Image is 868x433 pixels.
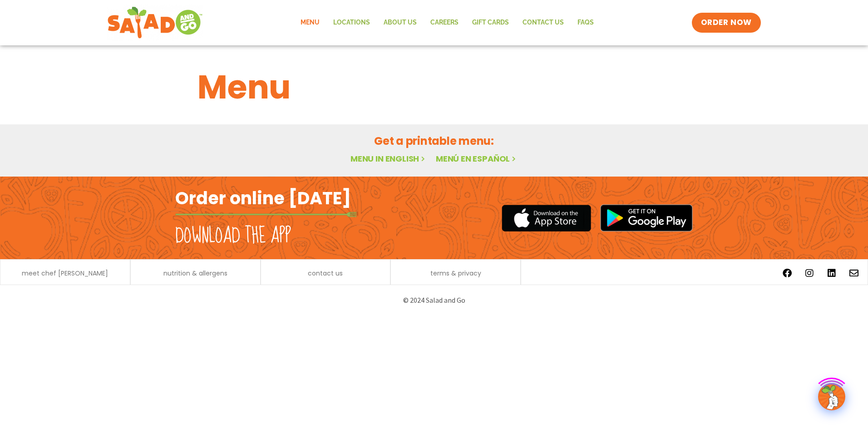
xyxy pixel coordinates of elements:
nav: Menu [294,12,601,33]
a: Menu [294,12,326,33]
a: FAQs [571,12,601,33]
a: About Us [377,12,424,33]
a: Menu in English [350,153,427,164]
img: fork [175,212,357,217]
h2: Order online [DATE] [175,187,351,209]
img: new-SAG-logo-768×292 [107,5,203,41]
a: terms & privacy [430,270,481,276]
img: google_play [600,204,693,231]
a: nutrition & allergens [163,270,227,276]
span: ORDER NOW [701,17,752,28]
p: © 2024 Salad and Go [180,294,688,306]
a: GIFT CARDS [465,12,516,33]
a: contact us [308,270,343,276]
a: ORDER NOW [692,13,761,33]
a: meet chef [PERSON_NAME] [22,270,108,276]
h2: Get a printable menu: [197,133,671,149]
a: Contact Us [516,12,571,33]
img: appstore [502,203,591,233]
h2: Download the app [175,223,291,249]
h1: Menu [197,63,671,112]
a: Locations [326,12,377,33]
a: Menú en español [436,153,518,164]
a: Careers [424,12,465,33]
